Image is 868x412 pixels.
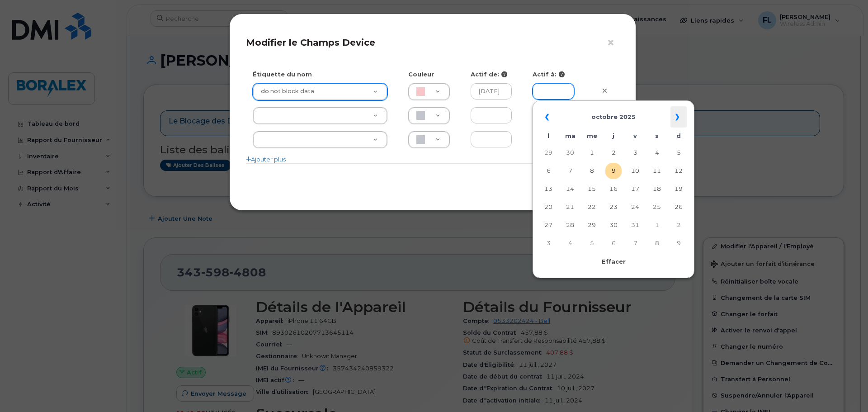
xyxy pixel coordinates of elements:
td: 12 [670,163,687,179]
div: Couleur [401,70,464,79]
th: ma [562,129,578,143]
td: 7 [627,235,643,251]
div: Actif de: [464,70,526,79]
td: 9 [670,235,687,251]
td: 2 [605,145,622,161]
td: 30 [605,217,622,233]
td: 10 [627,163,643,179]
td: 28 [562,217,578,233]
h4: Modifier le Champs Device [246,37,619,48]
td: 15 [584,181,600,197]
td: 9 [605,163,622,179]
td: 5 [670,145,687,161]
td: 19 [670,181,687,197]
td: 18 [649,181,665,197]
td: 22 [584,199,600,215]
th: » [670,106,687,128]
td: 14 [562,181,578,197]
td: 1 [584,145,600,161]
td: 8 [584,163,600,179]
td: 20 [540,199,557,215]
td: 1 [649,217,665,233]
td: 17 [627,181,643,197]
th: j [605,129,622,143]
th: v [627,129,643,143]
td: 4 [649,145,665,161]
th: d [670,129,687,143]
td: 3 [540,235,557,251]
td: 29 [540,145,557,161]
td: 3 [627,145,643,161]
td: 24 [627,199,643,215]
i: Remplir pour limiter l'activité des étiquettes à cette date [501,71,507,77]
td: 7 [562,163,578,179]
div: Actif à: [526,70,588,79]
td: 16 [605,181,622,197]
td: 25 [649,199,665,215]
th: « [540,106,557,128]
th: s [649,129,665,143]
td: 4 [562,235,578,251]
th: l [540,129,557,143]
td: 5 [584,235,600,251]
span: do not block data [255,87,314,95]
td: 2 [670,217,687,233]
th: me [584,129,600,143]
i: Remplir pour limiter l'activité des étiquettes à cette date [559,71,565,77]
td: 13 [540,181,557,197]
td: 27 [540,217,557,233]
div: Étiquette du nom [246,70,401,79]
td: 29 [584,217,600,233]
td: 31 [627,217,643,233]
a: Ajouter plus [246,156,286,163]
th: octobre 2025 [562,106,665,128]
td: 11 [649,163,665,179]
td: 23 [605,199,622,215]
button: × [607,36,619,50]
th: Effacer [540,255,687,269]
td: 30 [562,145,578,161]
td: 21 [562,199,578,215]
td: 6 [605,235,622,251]
td: 6 [540,163,557,179]
td: 8 [649,235,665,251]
td: 26 [670,199,687,215]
